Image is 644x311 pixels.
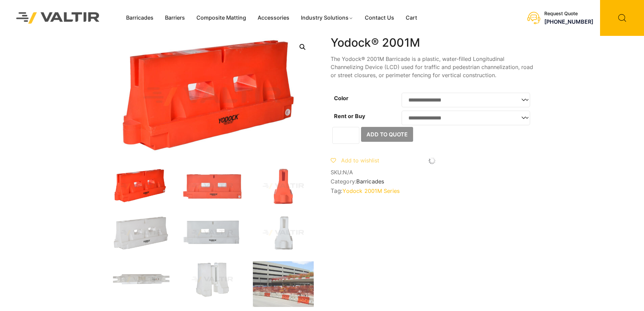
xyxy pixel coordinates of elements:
[253,168,314,204] img: 2001M_Org_Side.jpg
[295,13,359,23] a: Industry Solutions
[182,168,243,204] img: 2001M_Org_Front.jpg
[544,18,593,25] a: [PHONE_NUMBER]
[359,13,400,23] a: Contact Us
[356,178,384,185] a: Barricades
[334,95,349,102] label: Color
[331,178,533,185] span: Category:
[253,215,314,251] img: 2001M_Nat_Side.jpg
[331,169,533,176] span: SKU:
[182,215,243,251] img: 2001M_Nat_Front.jpg
[120,13,159,23] a: Barricades
[331,36,533,50] h1: Yodock® 2001M
[544,11,593,17] div: Request Quote
[191,13,252,23] a: Composite Matting
[331,187,533,194] span: Tag:
[252,13,295,23] a: Accessories
[342,187,400,194] a: Yodock 2001M Series
[343,169,353,176] span: N/A
[182,261,243,298] img: 2001M_Org_Top.jpg
[111,261,172,298] img: 2001M_Nat_Top.jpg
[253,261,314,307] img: Convention Center Construction Project
[111,168,172,204] img: 2001M_Org_3Q.jpg
[111,215,172,251] img: 2001M_Nat_3Q.jpg
[400,13,423,23] a: Cart
[331,55,533,79] p: The Yodock® 2001M Barricade is a plastic, water-filled Longitudinal Channelizing Device (LCD) use...
[334,113,365,119] label: Rent or Buy
[7,3,109,32] img: Valtir Rentals
[332,127,359,144] input: Product quantity
[361,127,413,142] button: Add to Quote
[159,13,191,23] a: Barriers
